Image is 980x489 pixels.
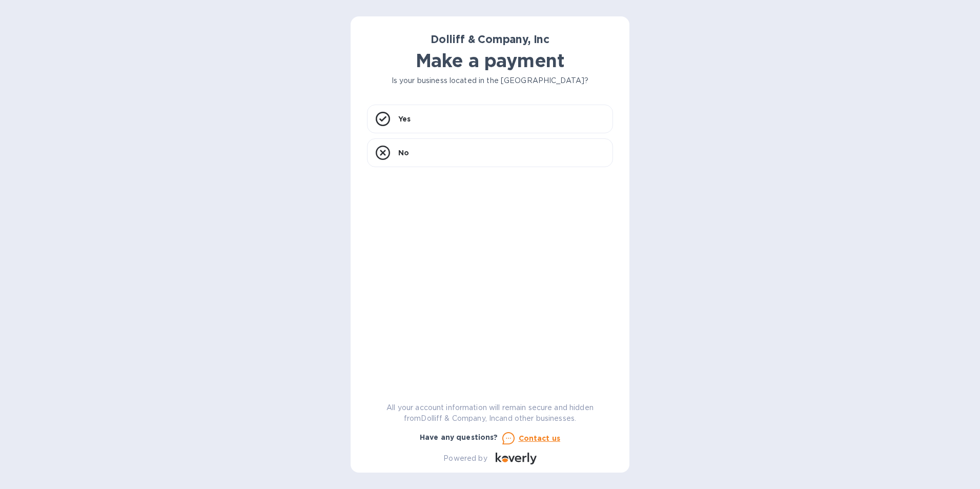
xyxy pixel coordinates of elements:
b: Dolliff & Company, Inc [431,33,549,46]
b: Have any questions? [420,433,498,441]
p: No [398,148,409,158]
u: Contact us [519,434,561,442]
p: Is your business located in the [GEOGRAPHIC_DATA]? [367,75,613,86]
p: Yes [398,114,411,124]
p: Powered by [443,453,487,464]
h1: Make a payment [367,50,613,71]
p: All your account information will remain secure and hidden from Dolliff & Company, Inc and other ... [367,402,613,424]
